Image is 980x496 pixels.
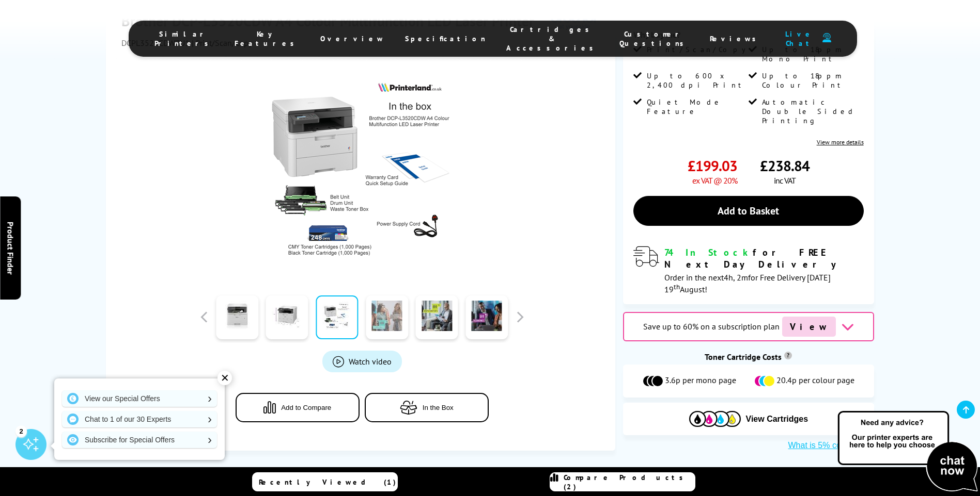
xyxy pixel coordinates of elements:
span: Save up to 60% on a subscription plan [643,321,780,332]
img: Cartridges [689,411,741,427]
button: In the Box [365,393,489,422]
span: Overview [320,34,384,43]
div: ✕ [217,371,232,385]
a: View our Special Offers [62,390,217,407]
img: Open Live Chat window [835,409,980,494]
span: inc VAT [774,175,796,186]
span: Add to Compare [281,404,331,411]
button: View Cartridges [631,410,866,427]
img: user-headset-duotone.svg [822,33,831,43]
span: Customer Questions [619,29,689,48]
span: Product Finder [5,222,15,275]
span: Cartridges & Accessories [506,25,599,53]
a: Chat to 1 of our 30 Experts [62,411,217,427]
div: 2 [15,425,27,437]
span: Up to 600 x 2,400 dpi Print [647,71,746,90]
span: Order in the next for Free Delivery [DATE] 19 August! [664,272,831,294]
span: Automatic Double Sided Printing [762,97,861,125]
span: Specification [405,34,486,43]
div: Toner Cartridge Costs [623,352,874,362]
span: Live Chat [782,29,817,48]
span: £199.03 [688,156,737,175]
span: Recently Viewed (1) [259,477,396,487]
sup: Cost per page [784,352,792,359]
button: What is 5% coverage? [785,440,874,451]
span: View [782,317,836,337]
a: Subscribe for Special Offers [62,432,217,448]
span: 20.4p per colour page [776,375,854,387]
span: Similar Printers [154,29,214,48]
sup: th [674,282,680,291]
span: View Cartridges [746,415,808,424]
span: Up to 18ppm Colour Print [762,71,861,90]
a: Product_All_Videos [322,351,402,372]
span: In the Box [423,404,454,411]
span: Reviews [710,34,761,43]
img: Brother DCP-L3520CDW Thumbnail [261,69,463,271]
span: Watch video [349,356,392,367]
a: Recently Viewed (1) [252,472,398,491]
button: Add to Compare [236,393,360,422]
span: Key Features [235,29,300,48]
a: Compare Products (2) [550,472,695,491]
span: Quiet Mode Feature [647,97,746,116]
span: 74 In Stock [664,246,753,258]
div: for FREE Next Day Delivery [664,246,864,270]
span: 3.6p per mono page [665,375,736,387]
span: 4h, 2m [724,272,748,283]
span: Compare Products (2) [564,473,695,491]
span: ex VAT @ 20% [692,175,737,186]
div: modal_delivery [633,246,864,294]
a: View more details [817,138,864,146]
a: Add to Basket [633,196,864,226]
span: £238.84 [760,156,810,175]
